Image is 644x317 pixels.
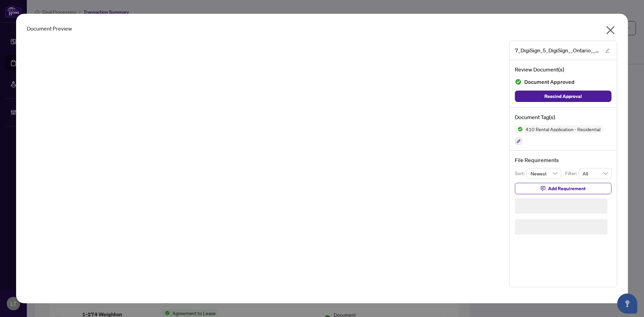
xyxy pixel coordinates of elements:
[515,156,611,164] h4: File Requirements
[515,183,611,194] button: Add Requirement
[524,77,575,87] span: Document Approved
[531,168,557,178] span: Newest
[544,91,582,102] span: Rescind Approval
[27,24,617,33] div: Document Preview
[523,127,603,131] span: 410 Rental Application - Residential
[565,170,579,177] p: Filter:
[605,25,616,36] span: close
[515,78,522,85] img: Document Status
[617,294,637,314] button: Open asap
[515,46,599,54] span: 7_DigiSign_5_DigiSign__Ontario__410_-_Rental_Application_-_274_WEIGHTON_DRIVE___1_.pdf
[515,170,527,177] p: Sort:
[515,65,611,73] h4: Review Document(s)
[515,91,611,102] button: Rescind Approval
[605,48,610,53] span: edit
[548,183,586,194] span: Add Requirement
[515,125,523,133] img: Status Icon
[515,113,611,121] h4: Document Tag(s)
[583,168,607,178] span: All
